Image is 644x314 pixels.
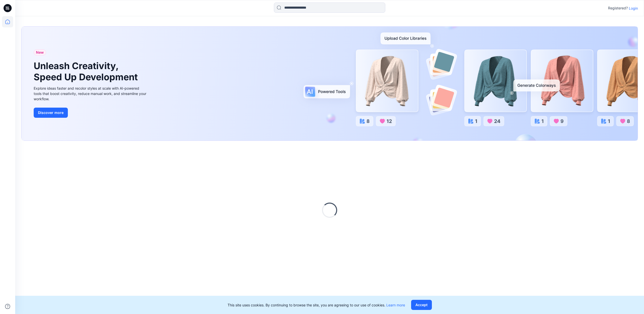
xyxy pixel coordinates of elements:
[386,303,405,307] a: Learn more
[34,108,148,118] a: Discover more
[629,6,638,11] p: Login
[36,49,44,55] span: New
[608,5,628,11] p: Registered?
[228,302,405,308] p: This site uses cookies. By continuing to browse the site, you are agreeing to our use of cookies.
[34,108,68,118] button: Discover more
[34,86,148,102] div: Explore ideas faster and recolor styles at scale with AI-powered tools that boost creativity, red...
[411,300,432,310] button: Accept
[34,61,140,82] h1: Unleash Creativity, Speed Up Development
